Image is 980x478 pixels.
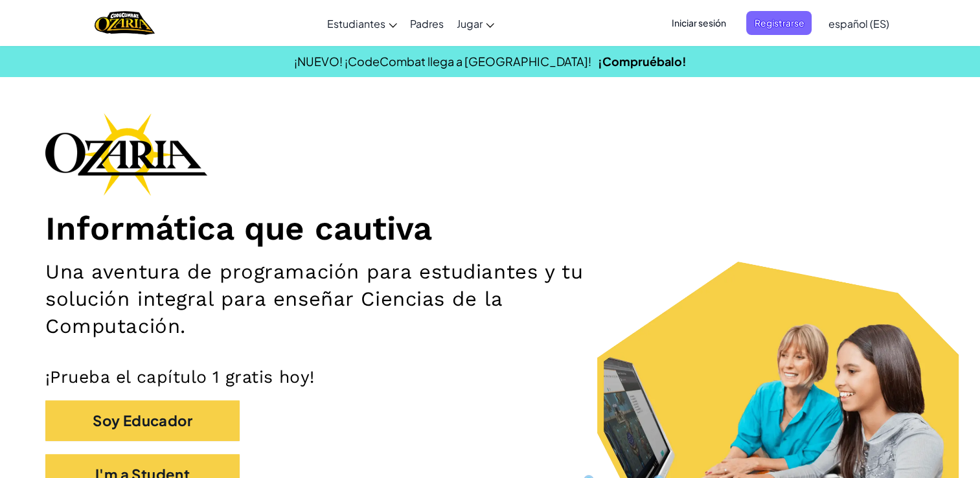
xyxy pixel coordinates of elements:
a: Ozaria by CodeCombat logo [95,10,155,36]
a: Estudiantes [321,6,404,41]
span: Jugar [457,17,483,30]
img: Home [95,10,155,36]
h1: Informática que cautiva [45,209,935,249]
a: Padres [404,6,450,41]
img: Ozaria branding logo [45,113,207,196]
h2: Una aventura de programación para estudiantes y tu solución integral para enseñar Ciencias de la ... [45,258,641,340]
p: ¡Prueba el capítulo 1 gratis hoy! [45,366,935,387]
button: Iniciar sesión [663,11,733,35]
button: Soy Educador [45,400,240,441]
span: español (ES) [828,17,889,30]
a: Jugar [450,6,501,41]
span: Estudiantes [327,17,385,30]
button: Registrarse [746,11,812,35]
span: ¡NUEVO! ¡CodeCombat llega a [GEOGRAPHIC_DATA]! [294,54,591,69]
a: ¡Compruébalo! [598,54,687,69]
a: español (ES) [821,6,895,41]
